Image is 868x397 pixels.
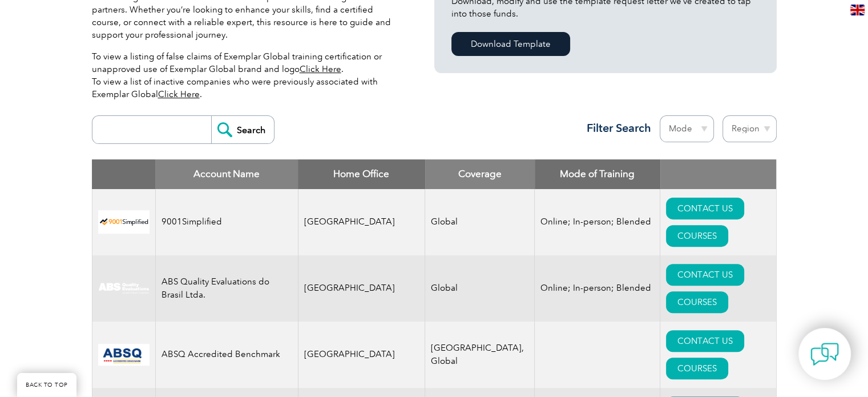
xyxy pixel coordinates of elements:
[666,198,744,219] a: CONTACT US
[155,189,298,255] td: 9001Simplified
[666,225,728,247] a: COURSES
[666,358,728,379] a: COURSES
[535,189,660,255] td: Online; In-person; Blended
[666,330,744,352] a: CONTACT US
[535,255,660,322] td: Online; In-person; Blended
[155,159,298,189] th: Account Name: activate to sort column descending
[535,159,660,189] th: Mode of Training: activate to sort column ascending
[660,159,776,189] th: : activate to sort column ascending
[155,322,298,388] td: ABSQ Accredited Benchmark
[425,255,535,322] td: Global
[300,64,341,74] a: Click Here
[425,322,535,388] td: [GEOGRAPHIC_DATA], Global
[850,5,865,15] img: en
[17,373,76,397] a: BACK TO TOP
[666,291,728,313] a: COURSES
[98,282,150,295] img: c92924ac-d9bc-ea11-a814-000d3a79823d-logo.jpg
[580,121,651,135] h3: Filter Search
[211,116,274,143] input: Search
[92,50,400,101] p: To view a listing of false claims of Exemplar Global training certification or unapproved use of ...
[298,322,425,388] td: [GEOGRAPHIC_DATA]
[155,255,298,322] td: ABS Quality Evaluations do Brasil Ltda.
[298,159,425,189] th: Home Office: activate to sort column ascending
[158,89,200,99] a: Click Here
[425,189,535,255] td: Global
[298,189,425,255] td: [GEOGRAPHIC_DATA]
[98,344,150,366] img: cc24547b-a6e0-e911-a812-000d3a795b83-logo.png
[666,264,744,286] a: CONTACT US
[425,159,535,189] th: Coverage: activate to sort column ascending
[298,255,425,322] td: [GEOGRAPHIC_DATA]
[810,340,839,368] img: contact-chat.png
[98,210,150,234] img: 37c9c059-616f-eb11-a812-002248153038-logo.png
[451,32,570,56] a: Download Template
